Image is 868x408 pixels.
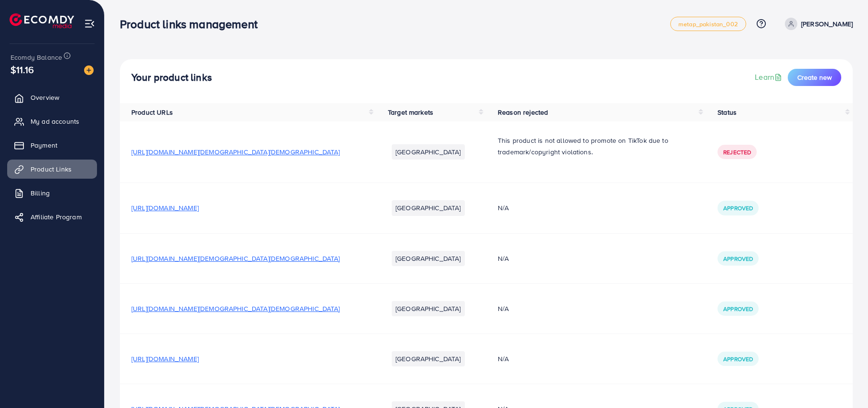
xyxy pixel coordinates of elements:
p: This product is not allowed to promote on TikTok due to trademark/copyright violations. [498,135,695,158]
span: metap_pakistan_002 [678,21,738,27]
span: [URL][DOMAIN_NAME][DEMOGRAPHIC_DATA][DEMOGRAPHIC_DATA] [131,254,340,263]
a: Billing [7,183,97,203]
span: Product URLs [131,107,173,117]
span: My ad accounts [31,117,79,126]
span: [URL][DOMAIN_NAME] [131,203,199,213]
a: My ad accounts [7,112,97,131]
h3: Product links management [120,17,265,31]
span: Overview [31,93,59,102]
a: [PERSON_NAME] [781,18,853,30]
span: Approved [723,305,753,313]
span: Reason rejected [498,107,548,117]
li: [GEOGRAPHIC_DATA] [392,144,465,160]
span: Status [718,107,737,117]
p: [PERSON_NAME] [801,18,853,30]
a: Payment [7,136,97,155]
a: Learn [755,72,784,83]
span: [URL][DOMAIN_NAME][DEMOGRAPHIC_DATA][DEMOGRAPHIC_DATA] [131,147,340,157]
h4: Your product links [131,72,212,84]
img: image [84,65,94,75]
a: metap_pakistan_002 [670,17,746,31]
span: Approved [723,255,753,263]
span: N/A [498,304,509,313]
a: Affiliate Program [7,207,97,226]
span: [URL][DOMAIN_NAME][DEMOGRAPHIC_DATA][DEMOGRAPHIC_DATA] [131,304,340,313]
span: Approved [723,355,753,363]
li: [GEOGRAPHIC_DATA] [392,200,465,215]
button: Create new [788,69,841,86]
span: Payment [31,140,57,150]
img: menu [84,18,95,29]
span: N/A [498,254,509,263]
a: Product Links [7,160,97,179]
span: Rejected [723,148,751,156]
span: Approved [723,204,753,212]
span: $11.16 [11,63,34,76]
span: Affiliate Program [31,212,82,222]
img: logo [10,13,74,28]
li: [GEOGRAPHIC_DATA] [392,251,465,266]
span: N/A [498,203,509,213]
li: [GEOGRAPHIC_DATA] [392,351,465,366]
span: [URL][DOMAIN_NAME] [131,354,199,364]
a: Overview [7,88,97,107]
span: Ecomdy Balance [11,53,62,62]
li: [GEOGRAPHIC_DATA] [392,301,465,316]
span: Target markets [388,107,433,117]
span: Create new [797,73,832,82]
span: Product Links [31,164,72,174]
span: N/A [498,354,509,364]
span: Billing [31,188,50,198]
